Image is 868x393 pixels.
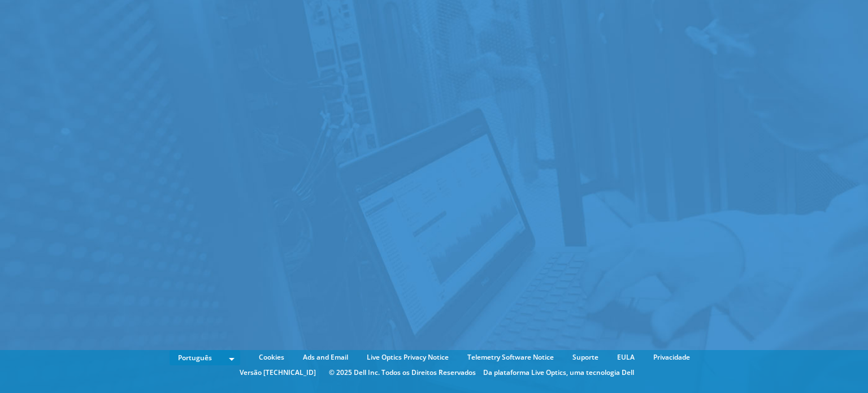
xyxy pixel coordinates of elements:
a: Privacidade [645,351,698,364]
li: Versão [TECHNICAL_ID] [234,366,322,379]
a: Live Optics Privacy Notice [358,351,457,364]
li: Da plataforma Live Optics, uma tecnologia Dell [483,366,634,379]
a: Cookies [250,351,293,364]
a: Suporte [564,351,607,364]
li: © 2025 Dell Inc. Todos os Direitos Reservados [323,366,481,379]
a: Ads and Email [294,351,357,364]
a: Telemetry Software Notice [459,351,562,364]
a: EULA [609,351,643,364]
